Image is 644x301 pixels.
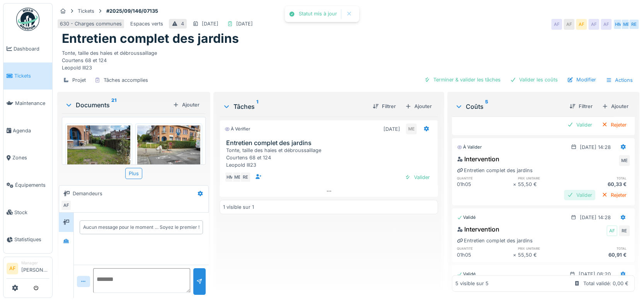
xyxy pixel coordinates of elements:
div: 01h05 [457,251,513,259]
div: Aucun message pour le moment … Soyez le premier ! [83,224,199,231]
sup: 5 [485,102,488,111]
span: Statistiques [14,236,49,243]
h6: total [574,176,630,181]
div: Valider [564,190,595,200]
div: Manager [21,260,49,266]
div: Tâches accomplies [104,76,148,84]
div: ME [406,123,417,134]
h1: Entretien complet des jardins [62,31,239,46]
div: [DATE] 14:28 [580,144,611,151]
div: 60,91 € [574,251,630,259]
div: Valider les coûts [507,74,561,85]
div: Statut mis à jour [299,11,337,17]
div: Projet [72,76,86,84]
div: Validé [457,214,476,221]
div: Ajouter [402,101,435,112]
div: Terminer & valider les tâches [421,74,504,85]
div: HM [225,172,235,183]
div: Valider [564,120,595,130]
div: Plus [125,168,142,179]
div: AF [588,19,599,30]
div: RE [240,172,251,183]
div: Tonte, taille des haies et débroussaillage Courtens 68 et 124 Leopold III23 [62,46,635,72]
div: Modifier [564,74,599,85]
a: Dashboard [3,35,52,63]
div: RE [629,19,639,30]
span: Équipements [15,181,49,189]
div: 55,50 € [518,251,574,259]
div: [DATE] [383,125,400,133]
div: Intervention [457,225,499,234]
div: Filtrer [370,101,399,112]
div: HM [613,19,624,30]
div: Tonte, taille des haies et débroussaillage Courtens 68 et 124 Leopold III23 [226,147,435,169]
div: 60,33 € [574,181,630,188]
div: 630 - Charges communes [60,20,122,27]
div: ME [621,19,632,30]
sup: 21 [111,100,116,110]
div: [DATE] [236,20,253,27]
a: Statistiques [3,226,52,254]
div: À vérifier [225,126,250,132]
img: t44q4puwo8vukcmw46gif7g0wyas [137,125,200,172]
li: [PERSON_NAME] [21,260,49,277]
div: × [513,251,518,259]
div: Espaces verts [130,20,163,27]
div: [DATE] 14:28 [580,214,611,221]
div: AF [564,19,574,30]
div: 4 [181,20,184,27]
div: Ajouter [599,101,632,112]
div: 5 visible sur 5 [455,280,489,287]
h6: quantité [457,246,513,251]
span: Dashboard [14,45,49,52]
a: Équipements [3,171,52,199]
div: ME [232,172,243,183]
div: AF [607,225,617,236]
div: Demandeurs [73,190,102,197]
a: Maintenance [3,90,52,117]
a: Zones [3,144,52,172]
a: Agenda [3,117,52,144]
div: RE [619,225,630,236]
div: Validé [457,271,476,277]
div: 1 visible sur 1 [223,203,254,211]
sup: 1 [256,102,258,111]
div: Rejeter [598,190,630,200]
div: AF [576,19,587,30]
span: Maintenance [15,100,49,107]
div: Rejeter [598,120,630,130]
div: Actions [602,74,636,86]
h3: Entretien complet des jardins [226,139,435,147]
div: [DATE] [202,20,218,27]
div: [DATE] 08:20 [579,271,611,278]
a: AF Manager[PERSON_NAME] [7,260,49,279]
div: Tickets [78,7,94,15]
div: AF [601,19,612,30]
div: Entretien complet des jardins [457,167,532,174]
img: grbmpk277e3ikc006lo69lt16r5f [67,125,130,172]
div: Ajouter [170,100,203,110]
span: Agenda [13,127,49,134]
div: AF [551,19,562,30]
img: Badge_color-CXgf-gQk.svg [16,8,39,31]
h6: prix unitaire [518,246,574,251]
div: × [513,181,518,188]
div: Filtrer [566,101,596,112]
h6: prix unitaire [518,176,574,181]
div: Coûts [455,102,563,111]
div: ME [619,155,630,166]
div: Valider [402,172,433,183]
h6: total [574,246,630,251]
div: Tâches [223,102,367,111]
span: Stock [14,209,49,216]
div: Documents [65,100,170,110]
a: Tickets [3,63,52,90]
div: 01h05 [457,181,513,188]
div: À valider [457,144,482,150]
div: Entretien complet des jardins [457,237,532,244]
strong: #2025/09/146/07135 [103,7,161,15]
a: Stock [3,199,52,226]
span: Zones [12,154,49,161]
span: Tickets [14,72,49,79]
div: Intervention [457,154,499,164]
